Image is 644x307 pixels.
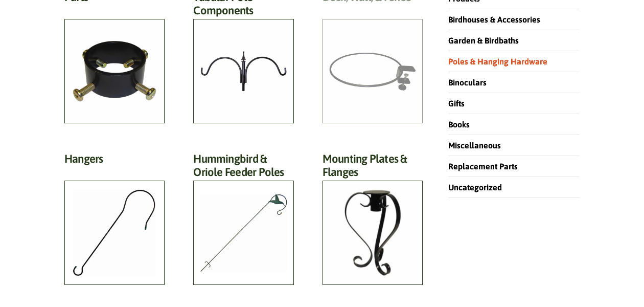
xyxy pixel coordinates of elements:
a: Garden & Birdbaths [448,36,519,45]
a: Books [448,120,470,129]
a: Uncategorized [448,183,502,192]
a: Birdhouses & Accessories [448,15,540,24]
a: Miscellaneous [448,141,501,150]
a: Visit product category Hummingbird & Oriole Feeder Poles [193,152,293,285]
a: Visit product category Mounting Plates & Flanges [323,152,423,285]
h2: Hummingbird & Oriole Feeder Poles [193,152,293,185]
h2: Mounting Plates & Flanges [323,152,423,185]
a: Replacement Parts [448,162,518,171]
a: Gifts [448,99,465,108]
a: Binoculars [448,78,487,87]
a: Poles & Hanging Hardware [448,57,547,66]
a: Visit product category Hangers [64,152,165,285]
h2: Hangers [64,152,165,171]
